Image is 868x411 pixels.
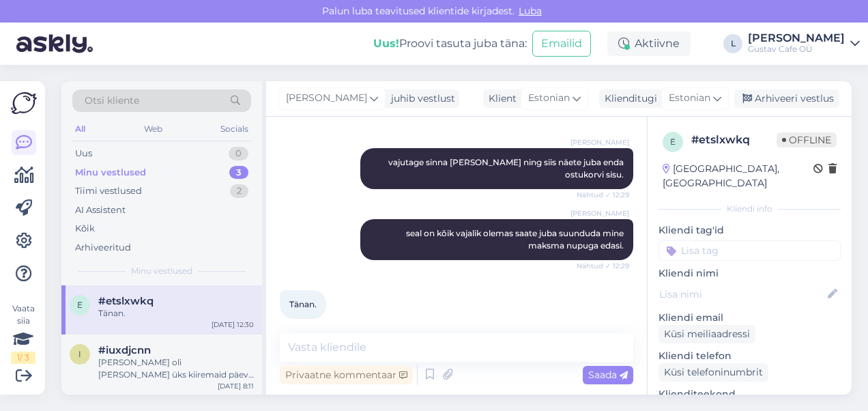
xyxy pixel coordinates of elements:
[75,184,142,198] div: Tiimi vestlused
[659,240,841,261] input: Lisa tag
[669,91,710,106] span: Estonian
[75,147,92,160] div: Uus
[75,166,146,180] div: Minu vestlused
[229,166,248,180] div: 3
[406,228,626,251] span: seal on kõik vajalik olemas saate juba suunduda mine maksma nupuga edasi.
[72,120,88,138] div: All
[532,31,591,57] button: Emailid
[570,208,629,218] span: [PERSON_NAME]
[218,381,254,391] div: [DATE] 8:11
[212,320,254,330] div: [DATE] 12:30
[386,91,455,106] div: juhib vestlust
[98,356,254,381] div: [PERSON_NAME] oli [PERSON_NAME] üks kiiremaid päevi tootmises, seega ilmselt poleks nii kiirelt s...
[75,203,126,217] div: AI Assistent
[230,184,248,198] div: 2
[141,120,165,138] div: Web
[286,91,367,106] span: [PERSON_NAME]
[663,162,813,190] div: [GEOGRAPHIC_DATA], [GEOGRAPHIC_DATA]
[659,387,841,401] p: Klienditeekond
[748,33,860,55] a: [PERSON_NAME]Gustav Cafe OÜ
[723,34,742,53] div: L
[98,307,254,320] div: Tänan.
[373,36,527,52] div: Proovi tasuta juba täna:
[131,265,192,277] span: Minu vestlused
[373,37,399,50] b: Uus!
[77,300,83,310] span: e
[748,44,845,55] div: Gustav Cafe OÜ
[659,363,768,382] div: Küsi telefoninumbrit
[483,91,517,106] div: Klient
[11,302,35,364] div: Vaata siia
[577,261,629,271] span: Nähtud ✓ 12:29
[11,352,35,364] div: 1 / 3
[659,311,841,325] p: Kliendi email
[659,325,755,343] div: Küsi meiliaadressi
[98,344,151,356] span: #iuxdjcnn
[607,31,691,56] div: Aktiivne
[659,223,841,238] p: Kliendi tag'id
[528,91,570,106] span: Estonian
[218,120,251,138] div: Socials
[280,366,413,384] div: Privaatne kommentaar
[659,349,841,363] p: Kliendi telefon
[777,132,837,147] span: Offline
[388,157,626,180] span: vajutage sinna [PERSON_NAME] ning siis näete juba enda ostukorvi sisu.
[734,89,839,108] div: Arhiveeri vestlus
[75,222,95,236] div: Kõik
[75,241,131,255] div: Arhiveeritud
[599,91,657,106] div: Klienditugi
[229,147,248,160] div: 0
[659,266,841,281] p: Kliendi nimi
[691,132,777,148] div: # etslxwkq
[570,137,629,147] span: [PERSON_NAME]
[284,320,335,330] span: 12:30
[659,203,841,215] div: Kliendi info
[588,369,628,381] span: Saada
[670,137,676,147] span: e
[577,190,629,200] span: Nähtud ✓ 12:29
[98,295,154,307] span: #etslxwkq
[85,94,139,108] span: Otsi kliente
[78,349,81,359] span: i
[11,92,37,114] img: Askly Logo
[289,299,317,309] span: Tänan.
[515,5,546,17] span: Luba
[748,33,845,44] div: [PERSON_NAME]
[659,287,825,302] input: Lisa nimi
